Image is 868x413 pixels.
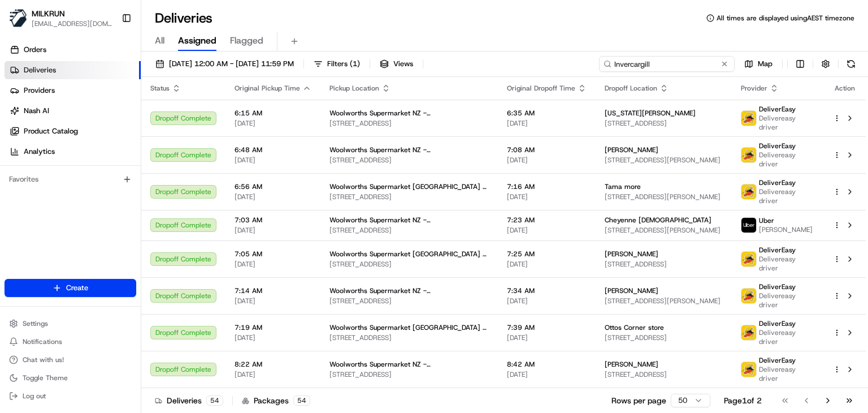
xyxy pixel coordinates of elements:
[309,56,365,72] button: Filters(1)
[759,225,813,234] span: [PERSON_NAME]
[66,283,88,293] span: Create
[235,333,311,342] span: [DATE]
[329,249,489,259] span: Woolworths Supermarket [GEOGRAPHIC_DATA] - [GEOGRAPHIC_DATA] Countdown
[5,170,136,188] div: Favorites
[605,370,723,379] span: [STREET_ADDRESS]
[605,109,696,118] span: [US_STATE][PERSON_NAME]
[741,111,756,126] img: delivereasy_logo.png
[507,286,587,295] span: 7:34 AM
[235,109,311,118] span: 6:15 AM
[5,81,141,100] a: Providers
[329,370,489,379] span: [STREET_ADDRESS]
[507,360,587,369] span: 8:42 AM
[507,323,587,332] span: 7:39 AM
[5,370,136,386] button: Toggle Theme
[230,34,263,48] span: Flagged
[327,59,360,69] span: Filters
[155,395,223,406] div: Deliveries
[350,59,360,69] span: ( 1 )
[235,370,311,379] span: [DATE]
[724,395,762,406] div: Page 1 of 2
[507,226,587,235] span: [DATE]
[605,249,658,259] span: [PERSON_NAME]
[741,325,756,340] img: delivereasy_logo.png
[759,105,796,114] span: DeliverEasy
[24,65,56,75] span: Deliveries
[23,319,48,328] span: Settings
[5,388,136,404] button: Log out
[507,182,587,191] span: 7:16 AM
[24,126,78,136] span: Product Catalog
[605,182,641,191] span: Tama more
[605,156,723,165] span: [STREET_ADDRESS][PERSON_NAME]
[329,156,489,165] span: [STREET_ADDRESS]
[507,119,587,128] span: [DATE]
[507,260,587,269] span: [DATE]
[507,156,587,165] span: [DATE]
[741,289,756,303] img: delivereasy_logo.png
[759,291,815,309] span: Delivereasy driver
[605,119,723,128] span: [STREET_ADDRESS]
[507,109,587,118] span: 6:35 AM
[206,395,223,406] div: 54
[235,296,311,306] span: [DATE]
[759,216,774,225] span: Uber
[759,187,815,205] span: Delivereasy driver
[759,319,796,328] span: DeliverEasy
[393,59,413,69] span: Views
[5,279,136,297] button: Create
[235,182,311,191] span: 6:56 AM
[24,106,49,116] span: Nash AI
[23,392,46,401] span: Log out
[605,260,723,269] span: [STREET_ADDRESS]
[605,333,723,342] span: [STREET_ADDRESS]
[178,34,216,48] span: Assigned
[150,56,299,72] button: [DATE] 12:00 AM - [DATE] 11:59 PM
[5,61,141,79] a: Deliveries
[23,355,64,364] span: Chat with us!
[24,45,46,55] span: Orders
[741,362,756,377] img: delivereasy_logo.png
[611,395,666,406] p: Rows per page
[235,323,311,332] span: 7:19 AM
[759,356,796,365] span: DeliverEasy
[759,255,815,273] span: Delivereasy driver
[235,156,311,165] span: [DATE]
[759,178,796,187] span: DeliverEasy
[329,360,489,369] span: Woolworths Supermarket NZ - [GEOGRAPHIC_DATA]
[605,286,658,295] span: [PERSON_NAME]
[605,226,723,235] span: [STREET_ADDRESS][PERSON_NAME]
[24,147,55,157] span: Analytics
[169,59,294,69] span: [DATE] 12:00 AM - [DATE] 11:59 PM
[741,184,756,199] img: delivereasy_logo.png
[329,296,489,306] span: [STREET_ADDRESS]
[329,192,489,201] span: [STREET_ADDRESS]
[235,192,311,201] span: [DATE]
[235,249,311,259] span: 7:05 AM
[507,192,587,201] span: [DATE]
[150,84,170,93] span: Status
[507,249,587,259] span: 7:25 AM
[32,8,65,19] button: MILKRUN
[605,296,723,306] span: [STREET_ADDRESS][PERSON_NAME]
[23,373,68,382] span: Toggle Theme
[293,395,310,406] div: 54
[329,145,489,154] span: Woolworths Supermarket NZ - [GEOGRAPHIC_DATA]
[741,148,756,162] img: delivereasy_logo.png
[507,216,587,225] span: 7:23 AM
[741,218,756,233] img: uber-new-logo.jpeg
[32,19,112,28] button: [EMAIL_ADDRESS][DOMAIN_NAME]
[235,360,311,369] span: 8:22 AM
[759,365,815,383] span: Delivereasy driver
[717,14,854,23] span: All times are displayed using AEST timezone
[23,337,62,346] span: Notifications
[507,84,575,93] span: Original Dropoff Time
[235,216,311,225] span: 7:03 AM
[155,34,164,48] span: All
[739,56,778,72] button: Map
[605,323,664,332] span: Ottos Corner store
[235,286,311,295] span: 7:14 AM
[759,150,815,169] span: Delivereasy driver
